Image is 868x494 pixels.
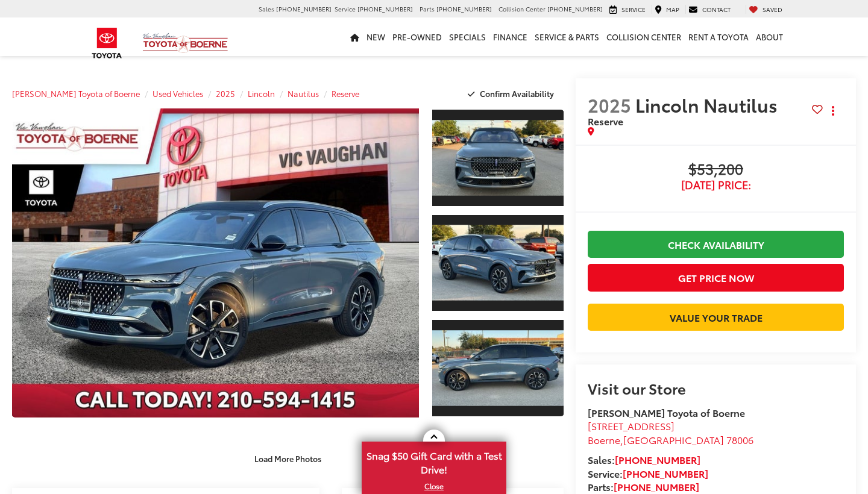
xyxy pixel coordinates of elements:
[8,107,423,418] img: 2025 Lincoln Nautilus Reserve
[84,23,130,63] img: Toyota
[357,4,413,13] span: [PHONE_NUMBER]
[726,433,753,446] span: 78006
[480,88,554,99] span: Confirm Availability
[603,17,685,56] a: Collision Center
[588,92,631,117] span: 2025
[432,214,564,313] a: Expand Photo 2
[832,106,834,116] span: dropdown dots
[588,480,699,493] strong: Parts:
[614,480,699,493] a: [PHONE_NUMBER]
[347,17,363,56] a: Home
[588,419,675,433] span: [STREET_ADDRESS]
[588,179,844,191] span: [DATE] Price:
[588,433,753,446] span: ,
[498,4,546,13] span: Collision Center
[531,17,603,56] a: Service & Parts: Opens in a new tab
[436,4,492,13] span: [PHONE_NUMBER]
[431,330,565,406] img: 2025 Lincoln Nautilus Reserve
[588,452,700,466] strong: Sales:
[588,419,753,446] a: [STREET_ADDRESS] Boerne,[GEOGRAPHIC_DATA] 78006
[763,5,782,14] span: Saved
[259,4,274,13] span: Sales
[588,264,844,291] button: Get Price Now
[685,17,752,56] a: Rent a Toyota
[588,231,844,258] a: Check Availability
[547,4,603,13] span: [PHONE_NUMBER]
[621,5,646,14] span: Service
[489,17,531,56] a: Finance
[752,17,787,56] a: About
[588,161,844,179] span: $53,200
[288,88,319,99] a: Nautilus
[363,17,389,56] a: New
[823,100,844,121] button: Actions
[623,466,708,480] a: [PHONE_NUMBER]
[652,5,682,14] a: Map
[246,448,330,469] button: Load More Photos
[431,120,565,196] img: 2025 Lincoln Nautilus Reserve
[335,4,356,13] span: Service
[432,108,564,207] a: Expand Photo 1
[332,88,359,99] a: Reserve
[432,319,564,417] a: Expand Photo 3
[420,4,435,13] span: Parts
[746,5,785,14] a: My Saved Vehicles
[445,17,489,56] a: Specials
[248,88,275,99] a: Lincoln
[615,452,700,466] a: [PHONE_NUMBER]
[588,114,623,128] span: Reserve
[588,466,708,480] strong: Service:
[431,225,565,301] img: 2025 Lincoln Nautilus Reserve
[666,5,679,14] span: Map
[702,5,731,14] span: Contact
[588,380,844,396] h2: Visit our Store
[588,304,844,331] a: Value Your Trade
[12,88,140,99] a: [PERSON_NAME] Toyota of Boerne
[685,5,734,14] a: Contact
[12,108,419,417] a: Expand Photo 0
[461,83,564,104] button: Confirm Availability
[623,433,724,446] span: [GEOGRAPHIC_DATA]
[389,17,445,56] a: Pre-Owned
[363,443,505,480] span: Snag $50 Gift Card with a Test Drive!
[606,5,649,14] a: Service
[588,433,620,446] span: Boerne
[153,88,203,99] a: Used Vehicles
[276,4,332,13] span: [PHONE_NUMBER]
[142,33,228,54] img: Vic Vaughan Toyota of Boerne
[635,92,782,117] span: Lincoln Nautilus
[216,88,235,99] a: 2025
[588,405,745,419] strong: [PERSON_NAME] Toyota of Boerne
